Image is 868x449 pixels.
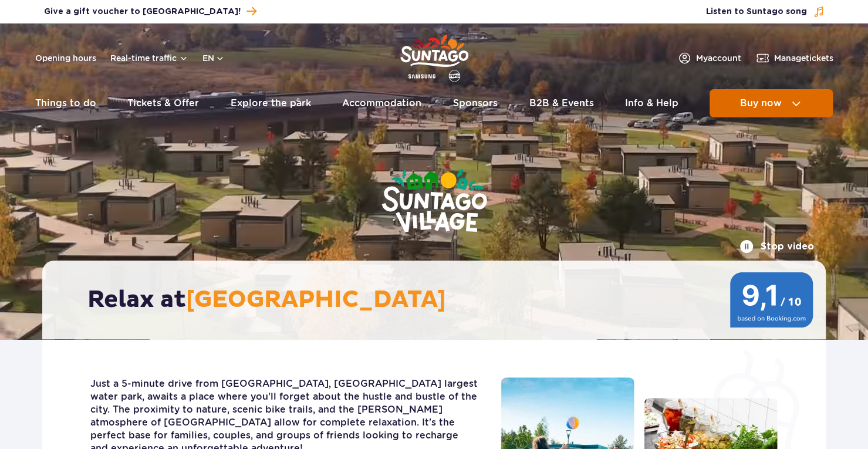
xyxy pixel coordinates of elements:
a: Sponsors [453,89,498,117]
a: Accommodation [342,89,421,117]
a: Explore the park [231,89,311,117]
a: Opening hours [35,52,96,64]
button: Buy now [710,89,833,117]
img: 9,1/10 wg ocen z Booking.com [729,272,814,328]
button: Real-time traffic [110,53,188,63]
img: Suntago Village [335,123,534,281]
a: Managetickets [755,51,833,65]
span: Give a gift voucher to [GEOGRAPHIC_DATA]! [44,6,241,18]
span: Buy now [740,98,782,109]
span: Manage tickets [774,52,833,64]
a: Things to do [35,89,96,117]
a: Info & Help [625,89,678,117]
a: Tickets & Offer [127,89,199,117]
a: Give a gift voucher to [GEOGRAPHIC_DATA]! [44,4,256,19]
a: B2B & Events [529,89,593,117]
a: Myaccount [677,51,741,65]
button: Listen to Suntago song [706,6,825,18]
span: My account [696,52,741,64]
h2: Relax at [87,285,792,315]
a: Park of Poland [400,29,468,83]
button: Stop video [739,239,814,254]
span: Listen to Suntago song [706,6,807,18]
button: en [202,52,225,64]
span: [GEOGRAPHIC_DATA] [186,285,446,315]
